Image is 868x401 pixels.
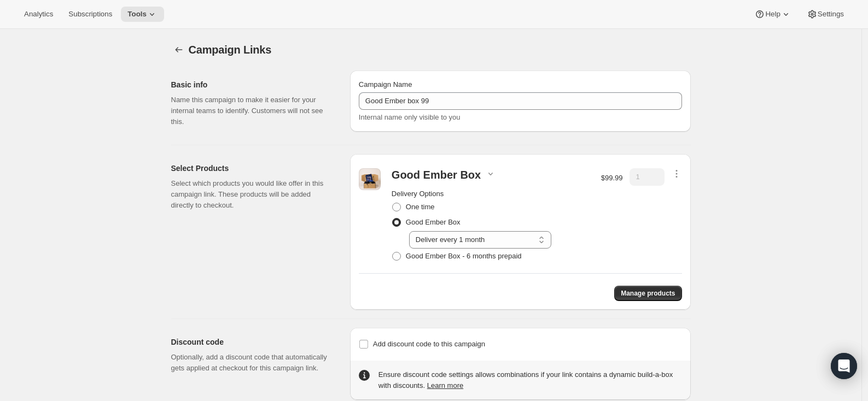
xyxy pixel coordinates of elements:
[765,10,780,19] span: Help
[171,163,333,174] h2: Select Products
[406,203,435,211] span: One time
[18,7,60,22] button: Analytics
[359,80,412,89] span: Campaign Name
[601,173,623,184] p: $99.99
[24,10,53,19] span: Analytics
[800,7,850,22] button: Settings
[171,337,333,347] h2: Discount code
[831,353,857,379] div: Open Intercom Messenger
[621,289,675,298] span: Manage products
[68,10,112,19] span: Subscriptions
[748,7,797,22] button: Help
[818,10,844,19] span: Settings
[171,352,333,374] p: Optionally, add a discount code that automatically gets applied at checkout for this campaign link.
[373,340,485,348] span: Add discount code to this campaign
[171,178,333,211] p: Select which products you would like offer in this campaign link. These products will be added di...
[359,168,381,190] img: Default Title
[171,95,333,127] p: Name this campaign to make it easier for your internal teams to identify. Customers will not see ...
[189,44,272,56] span: Campaign Links
[171,79,333,90] h2: Basic info
[427,381,463,390] a: Learn more
[359,113,461,121] span: Internal name only visible to you
[378,369,682,391] div: Ensure discount code settings allows combinations if your link contains a dynamic build-a-box wit...
[392,188,590,199] h2: Delivery Options
[121,7,164,22] button: Tools
[406,218,461,226] span: Good Ember Box
[614,286,681,301] button: Manage products
[359,92,682,110] input: Example: Seasonal campaign
[127,10,147,19] span: Tools
[406,252,522,260] span: Good Ember Box - 6 months prepaid
[392,168,481,181] div: Good Ember Box
[62,7,119,22] button: Subscriptions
